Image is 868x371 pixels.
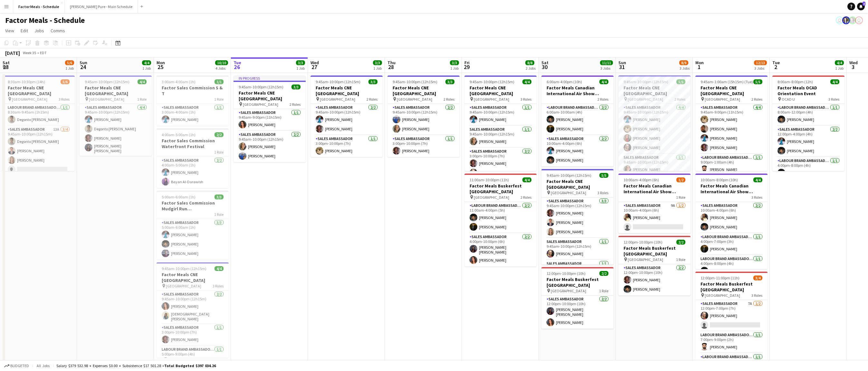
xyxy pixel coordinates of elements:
[464,183,537,195] h3: Factor Meals Buskerfest [GEOGRAPHIC_DATA]
[618,75,691,171] app-job-card: 9:45am-10:00pm (12h15m)5/5Factor Meals CNE [GEOGRAPHIC_DATA] [GEOGRAPHIC_DATA]2 RolesSales Ambass...
[450,66,459,71] div: 1 Job
[470,177,509,182] span: 11:00am-10:00pm (11h)
[316,79,360,84] span: 9:45am-10:00pm (12h15m)
[541,276,614,288] h3: Factor Meals Buskerfest [GEOGRAPHIC_DATA]
[599,271,608,276] span: 2/2
[3,60,10,65] span: Sat
[782,97,795,102] span: OCAD U
[310,60,319,65] span: Wed
[835,60,844,65] span: 4/4
[234,90,306,102] h3: Factor Meals CNE [GEOGRAPHIC_DATA]
[695,202,768,233] app-card-role: Sales Ambassador2/210:00am-4:00pm (6h)[PERSON_NAME][PERSON_NAME]
[234,75,306,81] div: In progress
[464,202,537,233] app-card-role: Labour Brand Ambassadors2/211:00am-4:00pm (5h)[PERSON_NAME][PERSON_NAME]
[695,60,704,65] span: Mon
[547,271,586,276] span: 12:00pm-10:00pm (10h)
[522,79,531,84] span: 4/4
[234,60,241,65] span: Tue
[310,104,383,135] app-card-role: Sales Ambassador2/29:45am-10:00pm (12h15m)[PERSON_NAME][PERSON_NAME]
[541,267,614,329] div: 12:00pm-10:00pm (10h)2/2Factor Meals Buskerfest [GEOGRAPHIC_DATA] [GEOGRAPHIC_DATA]1 RoleSales Am...
[618,245,691,257] h3: Factor Meals Buskerfest [GEOGRAPHIC_DATA]
[164,363,216,368] span: Total Budgeted $397 034.26
[21,28,28,34] span: Edit
[157,85,229,96] h3: Factor Sales Commission S & T
[3,104,75,126] app-card-role: Labour Brand Ambassadors1/18:30am-9:45am (1h15m)Degonto [PERSON_NAME]
[849,60,858,65] span: Wed
[234,75,306,162] div: In progress9:45am-10:00pm (12h15m)3/3Factor Meals CNE [GEOGRAPHIC_DATA] [GEOGRAPHIC_DATA]2 RolesS...
[676,79,685,84] span: 5/5
[526,66,536,71] div: 2 Jobs
[674,97,685,102] span: 2 Roles
[215,79,224,84] span: 1/1
[464,75,537,171] app-job-card: 9:45am-10:00pm (12h15m)4/4Factor Meals CNE [GEOGRAPHIC_DATA] [GEOGRAPHIC_DATA]3 RolesSales Ambass...
[695,255,768,277] app-card-role: Labour Brand Ambassadors1/14:00pm-8:00pm (4h)[PERSON_NAME]
[541,169,614,265] app-job-card: 9:45am-10:00pm (12h15m)5/5Factor Meals CNE [GEOGRAPHIC_DATA] [GEOGRAPHIC_DATA]3 RolesSales Ambass...
[89,97,124,102] span: [GEOGRAPHIC_DATA]
[855,16,863,24] app-user-avatar: Tifany Scifo
[628,97,663,102] span: [GEOGRAPHIC_DATA]
[753,276,762,280] span: 3/4
[705,293,740,298] span: [GEOGRAPHIC_DATA]
[474,97,509,102] span: [GEOGRAPHIC_DATA]
[624,240,663,245] span: 12:00pm-10:00pm (10h)
[387,135,460,157] app-card-role: Sales Ambassador1/13:00pm-10:00pm (7h)[PERSON_NAME]
[397,97,432,102] span: [GEOGRAPHIC_DATA]
[387,75,460,157] div: 9:45am-10:00pm (12h15m)3/3Factor Meals CNE [GEOGRAPHIC_DATA] [GEOGRAPHIC_DATA]2 RolesSales Ambass...
[597,97,608,102] span: 2 Roles
[290,102,300,107] span: 2 Roles
[772,104,844,126] app-card-role: Labour Brand Ambassadors1/18:00am-12:00pm (4h)[PERSON_NAME]
[695,300,768,331] app-card-role: Sales Ambassador7A1/212:00pm-7:00pm (7h)[PERSON_NAME]
[618,154,691,176] app-card-role: Sales Ambassador1/19:45am-10:00pm (12h15m)[PERSON_NAME]
[3,85,75,96] h3: Factor Meals CNE [GEOGRAPHIC_DATA]
[464,60,470,65] span: Fri
[215,132,224,137] span: 2/2
[464,174,537,266] app-job-card: 11:00am-10:00pm (11h)4/4Factor Meals Buskerfest [GEOGRAPHIC_DATA] [GEOGRAPHIC_DATA]2 RolesLabour ...
[213,284,224,288] span: 3 Roles
[157,157,229,188] app-card-role: Sales Ambassador2/24:00am-5:00am (1h)[PERSON_NAME]Bayan Al-Darawish
[695,104,768,154] app-card-role: Sales Ambassador4/49:45am-9:00pm (11h15m)[PERSON_NAME][PERSON_NAME][PERSON_NAME][PERSON_NAME]
[695,272,768,367] app-job-card: 12:00pm-11:00pm (11h)3/4Factor Meals Buskerfest [GEOGRAPHIC_DATA] [GEOGRAPHIC_DATA]3 RolesSales A...
[599,288,608,293] span: 1 Role
[157,128,229,188] div: 4:00am-5:00am (1h)2/2Factor Sales Commission Waterfront Festival1 RoleSales Ambassador2/24:00am-5...
[676,177,685,182] span: 1/2
[445,79,454,84] span: 3/3
[695,281,768,293] h3: Factor Meals Buskerfest [GEOGRAPHIC_DATA]
[771,63,780,71] span: 2
[547,79,582,84] span: 6:00am-4:00pm (10h)
[695,75,768,171] div: 9:45am-1:00am (15h15m) (Tue)5/5Factor Meals CNE [GEOGRAPHIC_DATA] [GEOGRAPHIC_DATA]2 RolesSales A...
[600,66,613,71] div: 3 Jobs
[618,174,691,233] app-job-card: 10:00am-4:00pm (6h)1/2Factor Meals Canadian International Air Show [GEOGRAPHIC_DATA]1 RoleSales A...
[777,79,813,84] span: 8:00am-8:00pm (12h)
[701,79,753,84] span: 9:45am-1:00am (15h15m) (Tue)
[166,284,201,288] span: [GEOGRAPHIC_DATA]
[2,63,10,71] span: 23
[291,85,300,89] span: 3/3
[547,173,591,178] span: 9:45am-10:00pm (12h15m)
[65,66,74,71] div: 1 Job
[464,104,537,126] app-card-role: Sales Ambassador1/19:45am-10:00pm (12h15m)[PERSON_NAME]
[695,154,768,176] app-card-role: Labour Brand Ambassadors1/19:00pm-1:00am (4h)[PERSON_NAME]
[599,173,608,178] span: 5/5
[157,272,229,283] h3: Factor Meals CNE [GEOGRAPHIC_DATA]
[156,63,165,71] span: 25
[772,85,844,96] h3: Factor Meals OCAD Orientation Event
[367,97,377,102] span: 2 Roles
[772,157,844,179] app-card-role: Labour Brand Ambassadors1/14:00pm-8:00pm (4h)[PERSON_NAME]
[617,63,626,71] span: 31
[754,60,767,65] span: 12/13
[541,238,614,260] app-card-role: Sales Ambassador1/19:45am-10:00pm (12h15m)[PERSON_NAME]
[444,97,454,102] span: 2 Roles
[5,28,14,34] span: View
[3,362,30,369] button: Budgeted
[80,75,152,156] div: 9:45am-10:00pm (12h15m)4/4Factor Meals CNE [GEOGRAPHIC_DATA] [GEOGRAPHIC_DATA]1 RoleSales Ambassa...
[157,262,229,358] app-job-card: 9:45am-10:00pm (12h15m)4/4Factor Meals CNE [GEOGRAPHIC_DATA] [GEOGRAPHIC_DATA]3 RolesSales Ambass...
[243,102,278,107] span: [GEOGRAPHIC_DATA]
[310,75,383,157] div: 9:45am-10:00pm (12h15m)3/3Factor Meals CNE [GEOGRAPHIC_DATA] [GEOGRAPHIC_DATA]2 RolesSales Ambass...
[233,63,241,71] span: 26
[618,264,691,296] app-card-role: Sales Ambassador2/212:00pm-10:00pm (10h)[PERSON_NAME][PERSON_NAME]
[618,236,691,296] app-job-card: 12:00pm-10:00pm (10h)2/2Factor Meals Buskerfest [GEOGRAPHIC_DATA] [GEOGRAPHIC_DATA]1 RoleSales Am...
[34,28,44,34] span: Jobs
[59,97,70,102] span: 3 Roles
